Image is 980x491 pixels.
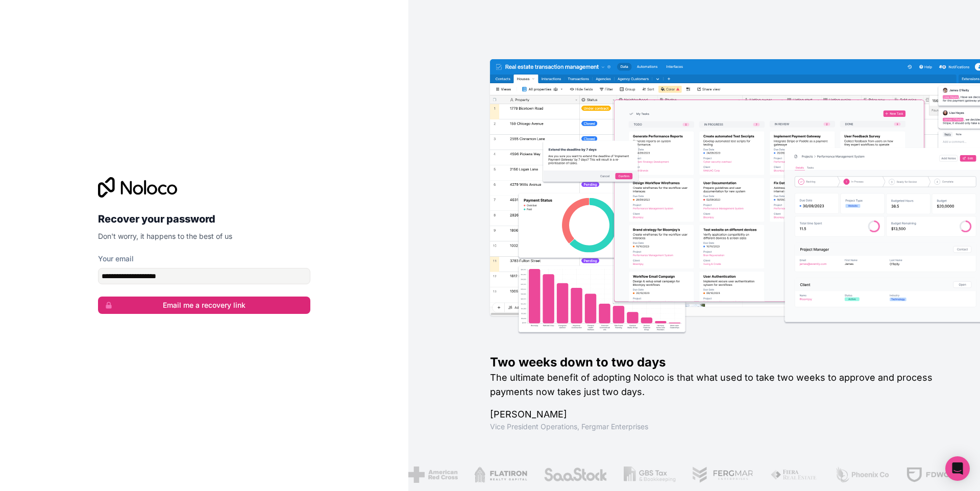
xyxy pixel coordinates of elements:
img: /assets/saastock-C6Zbiodz.png [543,467,607,483]
img: /assets/flatiron-C8eUkumj.png [474,467,527,483]
h1: [PERSON_NAME] [490,407,947,422]
h1: Vice President Operations , Fergmar Enterprises [490,422,947,432]
button: Email me a recovery link [98,297,310,314]
img: /assets/american-red-cross-BAupjrZR.png [408,467,457,483]
img: /assets/phoenix-BREaitsQ.png [834,467,889,483]
input: email [98,268,310,284]
div: Open Intercom Messenger [945,456,970,481]
h2: Recover your password [98,210,310,228]
img: /assets/fdworks-Bi04fVtw.png [905,467,965,483]
h2: The ultimate benefit of adopting Noloco is that what used to take two weeks to approve and proces... [490,371,947,399]
img: /assets/fiera-fwj2N5v4.png [770,467,818,483]
label: Your email [98,254,134,264]
img: /assets/fergmar-CudnrXN5.png [692,467,754,483]
h1: Two weeks down to two days [490,354,947,371]
img: /assets/gbstax-C-GtDUiK.png [623,467,675,483]
p: Don't worry, it happens to the best of us [98,231,310,241]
